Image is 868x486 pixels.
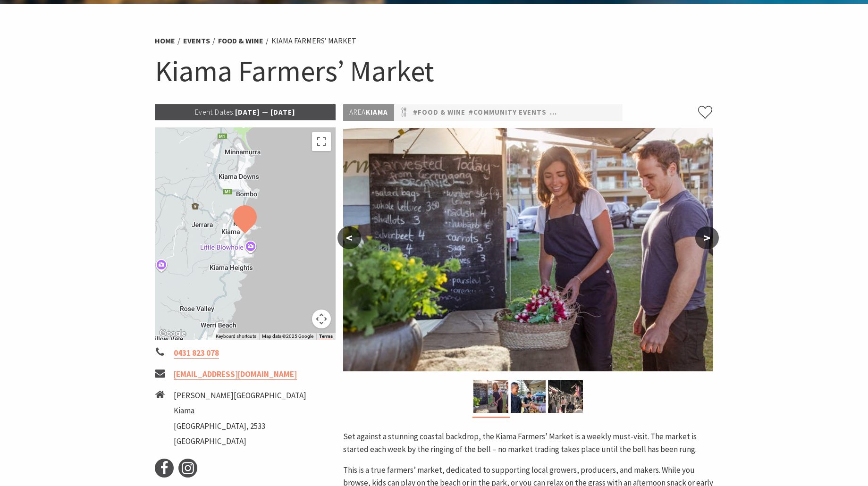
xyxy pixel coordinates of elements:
span: Map data ©2025 Google [262,334,313,339]
a: #Community Events [469,107,547,118]
span: Event Dates: [195,108,235,117]
img: Google [157,327,188,340]
a: #Food & Wine [413,107,465,118]
a: #Markets [618,107,657,118]
button: > [695,226,719,249]
a: #Family Friendly [550,107,615,118]
p: Kiama [343,104,394,121]
a: 0431 823 078 [174,348,219,359]
img: Kiama-Farmers-Market-Credit-DNSW [343,128,713,371]
img: Kiama Farmers Market [548,380,583,413]
li: Kiama Farmers’ Market [271,35,356,47]
h1: Kiama Farmers’ Market [155,52,714,90]
p: [DATE] — [DATE] [155,104,336,120]
li: [PERSON_NAME][GEOGRAPHIC_DATA] [174,389,306,402]
a: Click to see this area on Google Maps [157,327,188,340]
button: < [337,226,361,249]
a: [EMAIL_ADDRESS][DOMAIN_NAME] [174,369,297,380]
li: [GEOGRAPHIC_DATA], 2533 [174,420,306,433]
a: Events [183,36,210,46]
img: Kiama-Farmers-Market-Credit-DNSW [511,380,546,413]
li: Kiama [174,404,306,417]
a: Terms (opens in new tab) [319,334,333,339]
a: Home [155,36,175,46]
li: [GEOGRAPHIC_DATA] [174,435,306,448]
img: Kiama-Farmers-Market-Credit-DNSW [473,380,508,413]
button: Map camera controls [312,310,331,328]
button: Keyboard shortcuts [216,333,256,340]
button: Toggle fullscreen view [312,132,331,151]
a: Food & Wine [218,36,263,46]
span: Area [349,108,366,117]
p: Set against a stunning coastal backdrop, the Kiama Farmers’ Market is a weekly must-visit. The ma... [343,430,713,456]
